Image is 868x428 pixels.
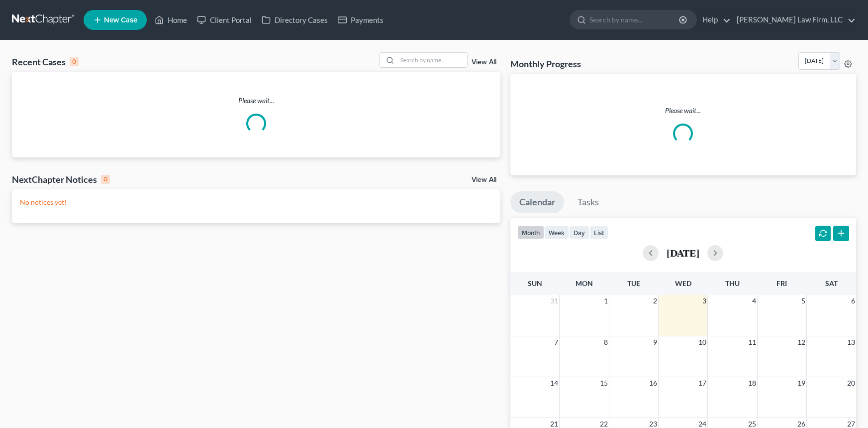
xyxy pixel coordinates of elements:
[825,279,838,287] span: Sat
[397,53,467,67] input: Search by name...
[576,279,593,287] span: Mon
[544,226,569,239] button: week
[150,11,192,29] a: Home
[569,226,589,239] button: day
[701,295,707,307] span: 3
[747,336,757,348] span: 11
[518,106,848,116] p: Please wait...
[20,197,492,207] p: No notices yet!
[751,295,757,307] span: 4
[697,377,707,389] span: 17
[652,295,658,307] span: 2
[667,248,699,258] h2: [DATE]
[101,175,110,184] div: 0
[603,295,609,307] span: 1
[472,176,496,183] a: View All
[800,295,806,307] span: 5
[472,59,496,66] a: View All
[732,11,856,29] a: [PERSON_NAME] Law Firm, LLC
[549,295,559,307] span: 31
[725,279,740,287] span: Thu
[528,279,542,287] span: Sun
[12,173,110,185] div: NextChapter Notices
[569,191,608,213] a: Tasks
[257,11,333,29] a: Directory Cases
[333,11,388,29] a: Payments
[627,279,640,287] span: Tue
[747,377,757,389] span: 18
[517,226,544,239] button: month
[12,96,500,106] p: Please wait...
[776,279,787,287] span: Fri
[510,58,581,70] h3: Monthly Progress
[850,295,856,307] span: 6
[192,11,257,29] a: Client Portal
[846,336,856,348] span: 13
[796,336,806,348] span: 12
[675,279,691,287] span: Wed
[12,56,79,68] div: Recent Cases
[549,377,559,389] span: 14
[697,336,707,348] span: 10
[589,10,680,29] input: Search by name...
[589,226,608,239] button: list
[104,16,137,24] span: New Case
[648,377,658,389] span: 16
[553,336,559,348] span: 7
[652,336,658,348] span: 9
[697,11,731,29] a: Help
[510,191,564,213] a: Calendar
[796,377,806,389] span: 19
[599,377,609,389] span: 15
[603,336,609,348] span: 8
[70,57,79,66] div: 0
[846,377,856,389] span: 20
